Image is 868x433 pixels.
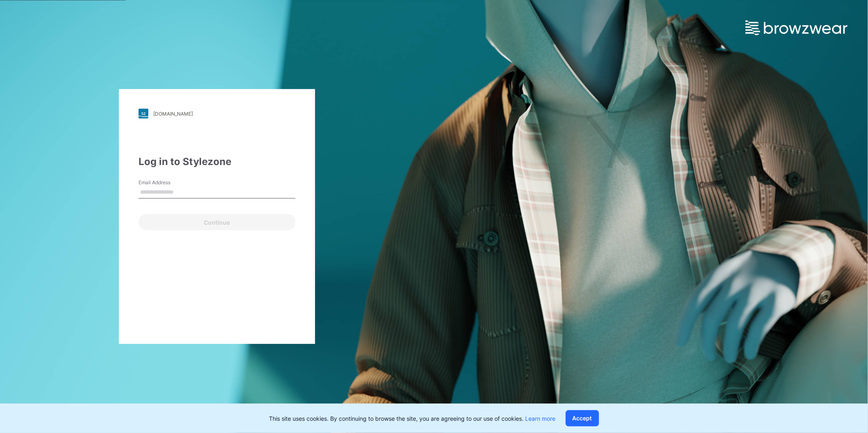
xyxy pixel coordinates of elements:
p: This site uses cookies. By continuing to browse the site, you are agreeing to our use of cookies. [269,414,556,423]
a: [DOMAIN_NAME] [139,109,295,118]
button: Accept [566,410,599,426]
img: browzwear-logo.e42bd6dac1945053ebaf764b6aa21510.svg [745,20,848,35]
div: Log in to Stylezone [139,154,295,169]
img: stylezone-logo.562084cfcfab977791bfbf7441f1a819.svg [139,109,148,118]
a: Learn more [526,415,556,422]
label: Email Address [139,179,196,186]
div: [DOMAIN_NAME] [153,111,193,117]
